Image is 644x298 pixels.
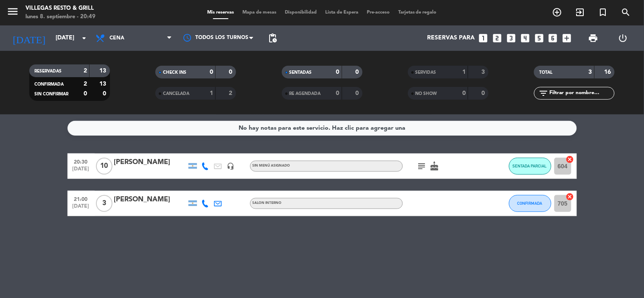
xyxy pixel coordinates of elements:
[163,92,189,96] span: CANCELADA
[548,33,559,44] i: looks_6
[25,13,96,21] div: lunes 8. septiembre - 20:49
[355,90,360,96] strong: 0
[427,35,475,42] span: Reservas para
[336,90,340,96] strong: 0
[110,35,124,41] span: Cena
[513,164,547,168] span: SENTADA PARCIAL
[562,33,573,44] i: add_box
[6,29,51,47] i: [DATE]
[84,81,87,87] strong: 2
[575,7,585,17] i: exit_to_app
[70,166,92,176] span: [DATE]
[34,69,62,73] span: RESERVADAS
[238,10,281,15] span: Mapa de mesas
[321,10,363,15] span: Lista de Espera
[229,90,234,96] strong: 2
[394,10,441,15] span: Tarjetas de regalo
[336,69,340,75] strong: 0
[416,70,436,75] span: SERVIDAS
[253,201,282,205] span: SALON INTERNO
[203,10,238,15] span: Mis reservas
[355,69,360,75] strong: 0
[589,69,592,75] strong: 3
[227,162,235,170] i: headset_mic
[520,33,531,44] i: looks_4
[509,195,551,212] button: CONFIRMADA
[114,194,186,205] div: [PERSON_NAME]
[481,90,487,96] strong: 0
[6,5,19,18] i: menu
[417,161,427,171] i: subject
[99,81,108,87] strong: 13
[267,33,278,43] span: pending_actions
[96,158,112,175] span: 10
[103,91,108,97] strong: 0
[210,69,213,75] strong: 0
[517,201,543,206] span: CONFIRMADA
[99,68,108,74] strong: 13
[534,33,545,44] i: looks_5
[239,123,405,133] div: No hay notas para este servicio. Haz clic para agregar una
[478,33,489,44] i: looks_one
[290,92,321,96] span: RE AGENDADA
[462,90,466,96] strong: 0
[552,7,562,17] i: add_circle_outline
[598,7,608,17] i: turned_in_not
[79,33,89,43] i: arrow_drop_down
[70,156,92,166] span: 20:30
[462,69,466,75] strong: 1
[34,92,68,96] span: SIN CONFIRMAR
[416,92,437,96] span: NO SHOW
[290,70,312,75] span: SENTADAS
[538,88,548,98] i: filter_list
[253,164,290,167] span: Sin menú asignado
[6,5,19,21] button: menu
[492,33,503,44] i: looks_two
[509,158,551,175] button: SENTADA PARCIAL
[548,89,614,98] input: Filtrar por nombre...
[114,157,186,168] div: [PERSON_NAME]
[605,69,613,75] strong: 16
[25,4,96,13] div: Villegas Resto & Grill
[608,25,638,51] div: LOG OUT
[70,203,92,213] span: [DATE]
[229,69,234,75] strong: 0
[430,161,440,171] i: cake
[588,33,599,43] span: print
[618,33,628,43] i: power_settings_new
[506,33,517,44] i: looks_3
[363,10,394,15] span: Pre-acceso
[481,69,487,75] strong: 3
[566,155,574,164] i: cancel
[163,70,186,75] span: CHECK INS
[621,7,631,17] i: search
[34,82,64,86] span: CONFIRMADA
[566,192,574,201] i: cancel
[281,10,321,15] span: Disponibilidad
[84,91,87,97] strong: 0
[70,194,92,203] span: 21:00
[96,195,112,212] span: 3
[84,68,87,74] strong: 2
[539,70,552,75] span: TOTAL
[210,90,213,96] strong: 1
